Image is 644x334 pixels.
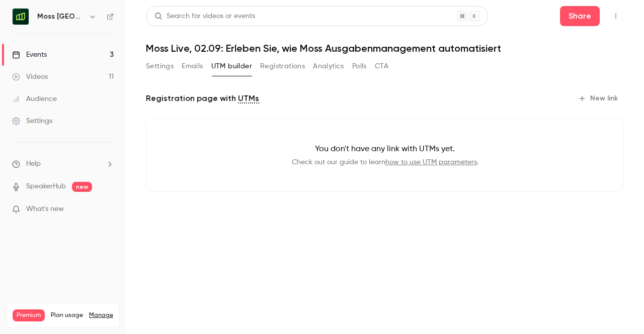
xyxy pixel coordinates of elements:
[163,143,607,155] p: You don't have any link with UTMs yet.
[13,309,45,321] span: Premium
[51,311,83,319] span: Plan usage
[89,311,113,319] a: Manage
[574,90,624,106] button: New link
[12,94,57,104] div: Audience
[182,58,203,74] button: Emails
[12,50,47,60] div: Events
[13,9,29,25] img: Moss Deutschland
[12,116,52,126] div: Settings
[260,58,305,74] button: Registrations
[26,159,41,169] span: Help
[26,181,66,192] a: SpeakerHub
[211,58,252,74] button: UTM builder
[26,204,64,214] span: What's new
[163,157,607,167] p: Check out our guide to learn .
[154,11,255,22] div: Search for videos or events
[146,58,174,74] button: Settings
[352,58,367,74] button: Polls
[375,58,388,74] button: CTA
[12,159,114,169] li: help-dropdown-opener
[12,72,48,82] div: Videos
[37,12,85,22] h6: Moss [GEOGRAPHIC_DATA]
[72,182,92,192] span: new
[146,92,259,104] p: Registration page with
[560,6,600,26] button: Share
[385,159,477,166] a: how to use UTM parameters
[146,42,624,54] h1: Moss Live, 02.09: Erleben Sie, wie Moss Ausgabenmanagement automatisiert
[238,92,259,104] a: UTMs
[313,58,344,74] button: Analytics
